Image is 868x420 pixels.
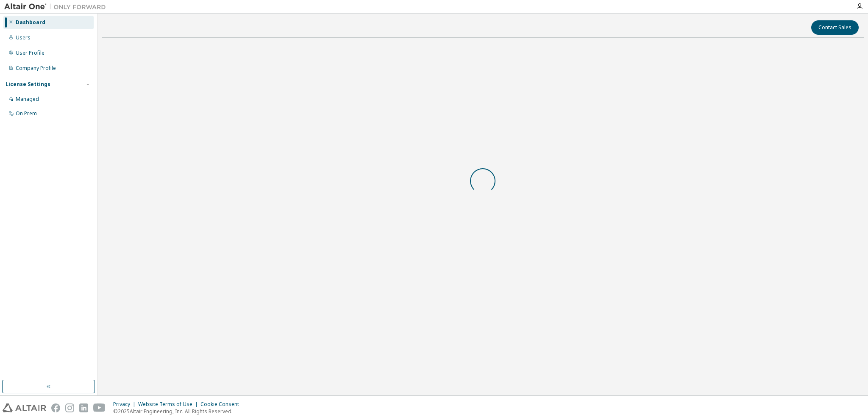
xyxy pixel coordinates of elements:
[113,408,244,415] p: © 2025 Altair Engineering, Inc. All Rights Reserved.
[6,81,50,88] div: License Settings
[3,403,46,412] img: altair_logo.svg
[113,401,138,408] div: Privacy
[138,401,200,408] div: Website Terms of Use
[16,96,39,103] div: Managed
[16,65,56,72] div: Company Profile
[51,403,60,412] img: facebook.svg
[65,403,74,412] img: instagram.svg
[4,3,110,11] img: Altair One
[811,20,859,35] button: Contact Sales
[79,403,88,412] img: linkedin.svg
[93,403,106,412] img: youtube.svg
[200,401,244,408] div: Cookie Consent
[16,34,31,41] div: Users
[16,19,45,26] div: Dashboard
[16,50,45,56] div: User Profile
[16,110,37,117] div: On Prem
